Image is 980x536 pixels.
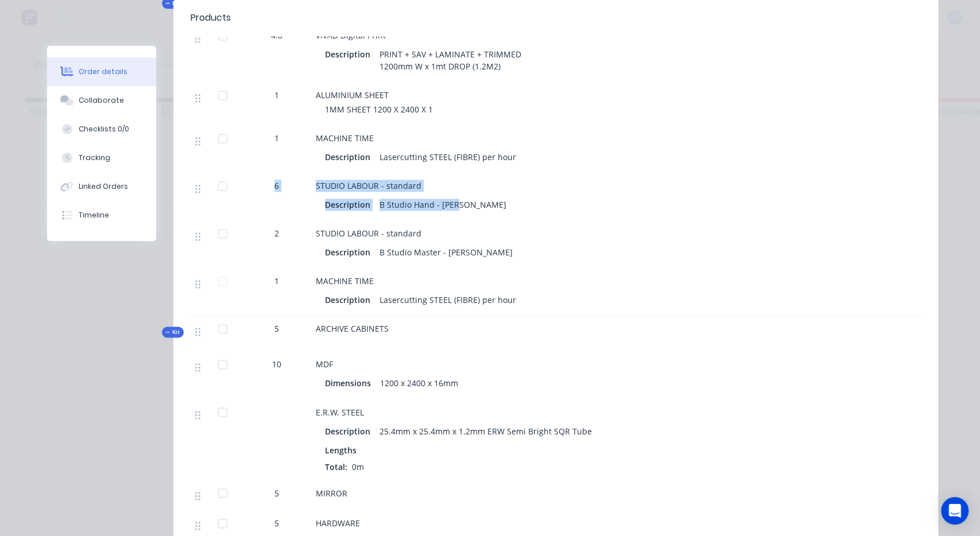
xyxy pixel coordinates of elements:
[375,375,463,391] div: 1200 x 2400 x 16mm
[316,275,374,286] span: MACHINE TIME
[941,497,969,525] div: Open Intercom Messenger
[272,358,281,370] span: 10
[47,143,156,172] button: Tracking
[274,180,279,192] span: 6
[316,359,333,370] span: MDF
[274,89,279,101] span: 1
[47,201,156,230] button: Timeline
[325,149,375,165] div: Description
[325,461,347,472] span: Total:
[316,517,360,528] span: HARDWARE
[316,323,389,334] span: ARCHIVE CABINETS
[316,90,389,100] span: ALUMINIUM SHEET
[316,180,421,191] span: STUDIO LABOUR - standard
[375,244,517,261] div: B Studio Master - [PERSON_NAME]
[79,153,110,163] div: Tracking
[375,46,526,75] div: PRINT + SAV + LAMINATE + TRIMMED 1200mm W x 1mt DROP (1.2M2)
[375,149,521,165] div: Lasercutting STEEL (FIBRE) per hour
[316,133,374,143] span: MACHINE TIME
[79,124,129,134] div: Checklists 0/0
[165,328,180,336] span: Kit
[79,210,109,220] div: Timeline
[316,228,421,239] span: STUDIO LABOUR - standard
[274,323,279,335] span: 5
[162,327,184,337] div: Kit
[274,516,279,529] span: 5
[79,67,127,77] div: Order details
[191,11,231,25] div: Products
[375,292,521,308] div: Lasercutting STEEL (FIBRE) per hour
[375,196,511,213] div: B Studio Hand - [PERSON_NAME]
[325,46,375,63] div: Description
[316,406,364,417] span: E.R.W. STEEL
[47,86,156,115] button: Collaborate
[325,104,433,115] span: 1MM SHEET 1200 X 2400 X 1
[79,181,128,192] div: Linked Orders
[325,244,375,261] div: Description
[347,461,369,472] span: 0m
[375,422,596,439] div: 25.4mm x 25.4mm x 1.2mm ERW Semi Bright SQR Tube
[274,227,279,239] span: 2
[47,115,156,143] button: Checklists 0/0
[325,375,375,391] div: Dimensions
[325,422,375,439] div: Description
[274,487,279,499] span: 5
[274,132,279,144] span: 1
[274,275,279,287] span: 1
[47,57,156,86] button: Order details
[325,292,375,308] div: Description
[47,172,156,201] button: Linked Orders
[325,196,375,213] div: Description
[325,444,357,456] span: Lengths
[316,487,347,498] span: MIRROR
[79,95,124,106] div: Collaborate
